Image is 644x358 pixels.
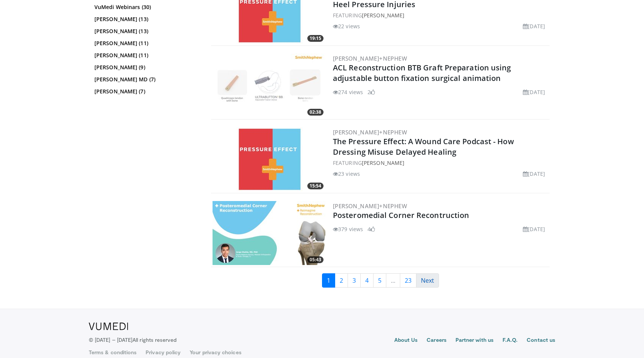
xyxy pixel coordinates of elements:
li: [DATE] [523,225,545,233]
a: Partner with us [456,336,494,345]
img: 262995ec-77e8-432c-ae21-6e3a7e568c55.300x170_q85_crop-smart_upscale.jpg [213,201,325,265]
a: 4 [360,273,374,288]
a: 1 [322,273,335,288]
div: FEATURING [333,11,548,19]
li: 379 views [333,225,363,233]
a: 5 [373,273,386,288]
a: Next [416,273,439,288]
a: 02:38 [213,53,325,117]
a: [PERSON_NAME] (11) [94,40,198,47]
a: VuMedi Webinars (30) [94,3,198,11]
a: 23 [400,273,416,288]
a: [PERSON_NAME]+Nephew [333,55,407,62]
a: Terms & conditions [89,349,137,356]
a: ACL Reconstruction BTB Graft Preparation using adjustable button fixation surgical animation [333,62,511,83]
span: 15:54 [307,183,324,189]
a: Posteromedial Corner Recontruction [333,210,469,220]
a: [PERSON_NAME] MD (7) [94,76,198,83]
a: [PERSON_NAME] (11) [94,52,198,59]
li: 22 views [333,22,360,30]
a: [PERSON_NAME] [362,159,404,166]
span: All rights reserved [132,337,176,343]
img: 61e02083-5525-4adc-9284-c4ef5d0bd3c4.300x170_q85_crop-smart_upscale.jpg [213,127,325,191]
a: Your privacy choices [190,349,241,356]
a: [PERSON_NAME] (7) [94,88,198,95]
a: About Us [394,336,418,345]
a: 15:54 [213,127,325,191]
div: FEATURING [333,159,548,167]
a: 3 [348,273,361,288]
a: [PERSON_NAME] (13) [94,15,198,23]
p: © [DATE] – [DATE] [89,336,177,344]
a: Contact us [527,336,555,345]
a: Careers [427,336,447,345]
a: [PERSON_NAME] [362,12,404,19]
li: [DATE] [523,22,545,30]
a: 2 [335,273,348,288]
span: 19:15 [307,35,324,42]
a: The Pressure Effect: A Wound Care Podcast - How Dressing Misuse Delayed Healing [333,136,514,157]
li: 274 views [333,88,363,96]
span: 02:38 [307,109,324,116]
li: 23 views [333,170,360,178]
img: VuMedi Logo [89,323,128,330]
li: 2 [368,88,375,96]
li: [DATE] [523,170,545,178]
img: d8bd5114-26b7-4e06-bf02-cb71916f2cf1.300x170_q85_crop-smart_upscale.jpg [213,53,325,117]
a: Privacy policy [146,349,181,356]
li: [DATE] [523,88,545,96]
a: [PERSON_NAME] (13) [94,27,198,35]
a: F.A.Q. [503,336,518,345]
span: 05:43 [307,256,324,263]
nav: Search results pages [211,273,550,288]
a: [PERSON_NAME]+Nephew [333,128,407,136]
a: [PERSON_NAME] (9) [94,64,198,71]
li: 4 [368,225,375,233]
a: [PERSON_NAME]+Nephew [333,202,407,210]
a: 05:43 [213,201,325,265]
